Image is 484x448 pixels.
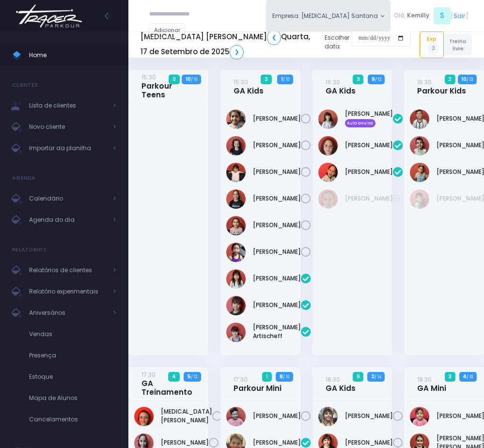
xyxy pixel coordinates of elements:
h4: Clientes [12,76,38,95]
span: Relatórios de clientes [29,264,107,277]
a: 15:30Parkour Teens [141,73,192,99]
img: Valentina Eduarda Azevedo [318,163,338,182]
img: Isabela Kazumi Maruya de Carvalho [226,296,246,315]
a: [PERSON_NAME] [253,194,301,203]
a: Adicionar [149,23,185,38]
small: / 14 [375,374,381,380]
span: Kemilly [407,11,429,20]
span: Aula avulsa [345,119,376,127]
small: / 12 [375,77,381,82]
span: Vendas [29,328,116,340]
div: Escolher data: [141,27,411,62]
small: 17:30 [234,375,248,384]
span: Olá, [394,11,406,20]
img: Rafaela tiosso zago [318,189,338,209]
img: Giovanna Akari Uehara [226,269,246,289]
a: [PERSON_NAME] [345,168,393,176]
span: Estoque [29,371,116,383]
span: 3 [353,75,363,84]
strong: 2 [371,373,375,380]
strong: 9 [372,76,375,83]
a: ❮ [267,30,281,45]
span: 3 [445,372,455,382]
small: 16:30 [417,78,432,86]
small: / 10 [191,77,197,82]
a: [PERSON_NAME] [345,194,393,203]
a: Treino livre [444,34,472,56]
a: 18:30GA Mini [417,375,446,393]
small: 16:30 [326,78,340,86]
img: Lara Hubert [226,136,246,155]
img: Ana Júlia Lopes gomes [318,407,338,426]
strong: 4 [463,373,467,380]
a: [PERSON_NAME] [253,274,301,283]
strong: 1 [281,76,283,83]
a: [PERSON_NAME] Aula avulsa [345,109,393,127]
a: 15:30GA Kids [234,77,264,95]
a: [PERSON_NAME] [345,141,393,150]
img: Matheus Morbach de Freitas [410,136,429,155]
small: 17:30 [141,371,156,379]
a: [PERSON_NAME] Artischeff [253,323,301,340]
img: Niara Belisário Cruz [226,216,246,235]
small: / 13 [467,77,473,82]
span: 3 [261,75,271,84]
a: 17:30Parkour Mini [234,375,281,393]
img: Chiara Marques Fantin [226,109,246,129]
a: Sair [453,11,466,20]
img: Jorge Lima [410,189,429,209]
a: 17:30GA Treinamento [141,370,192,397]
span: Mapa de Alunos [29,392,116,404]
img: Serena Tseng [226,243,246,262]
img: Larissa Teodoro Dangebel de Oliveira [318,109,338,129]
small: 15:30 [234,78,248,86]
a: [PERSON_NAME] [161,438,209,447]
a: [PERSON_NAME] [253,412,301,420]
img: Pedro Eduardo Leite de Oliveira [410,163,429,182]
span: S [434,7,451,24]
img: Allegra Montanari Ferreira [134,407,154,426]
a: 16:30GA Kids [326,77,356,95]
img: Leonardo Pacheco de Toledo Barros [410,109,429,129]
strong: 8 [280,373,283,380]
span: 4 [168,372,179,382]
span: Lista de clientes [29,99,107,112]
a: 16:30Parkour Kids [417,77,466,95]
a: [MEDICAL_DATA][PERSON_NAME] [161,407,212,425]
small: / 10 [283,374,289,380]
strong: 10 [186,76,191,83]
small: / 10 [467,374,473,380]
a: [PERSON_NAME] [253,168,301,176]
span: 9 [353,372,363,382]
a: [PERSON_NAME] [253,221,301,230]
small: / 12 [191,374,197,380]
small: 18:30 [326,375,340,384]
span: Agenda do dia [29,214,107,226]
img: Manuella Oliveira Artischeff [226,323,246,342]
span: 2 [445,75,455,84]
span: Aniversários [29,307,107,319]
strong: 5 [187,373,191,380]
a: [PERSON_NAME] [345,438,393,447]
h4: Relatórios [12,240,47,260]
img: Alice Bento jaber [410,407,429,426]
a: [PERSON_NAME] [253,247,301,256]
small: 18:30 [417,375,432,384]
span: Home [29,49,116,62]
a: [PERSON_NAME] [253,301,301,309]
span: Relatório experimentais [29,285,107,298]
span: Importar da planilha [29,142,107,154]
a: 18:30GA Kids [326,375,356,393]
small: / 10 [283,77,289,82]
img: Manuella Velloso Beio [226,163,246,182]
strong: 10 [461,76,467,83]
a: Exp3 [420,31,444,58]
a: ❯ [230,45,244,60]
span: 3 [427,43,439,54]
img: Dante Custodio Vizzotto [226,407,246,426]
small: 15:30 [141,73,156,81]
a: [PERSON_NAME] [345,412,393,420]
span: Presença [29,349,116,362]
a: [PERSON_NAME] [253,141,301,150]
span: Novo cliente [29,121,107,133]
